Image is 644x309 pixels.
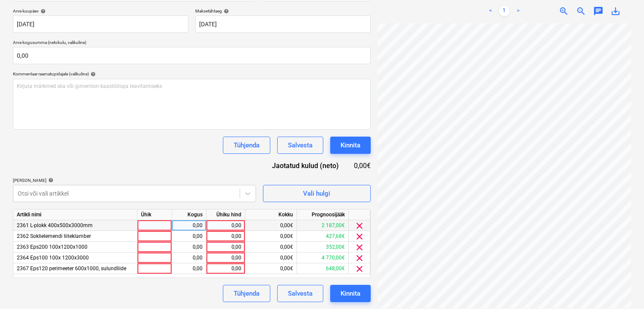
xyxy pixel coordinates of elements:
[47,178,53,183] span: help
[222,9,229,14] span: help
[206,209,245,220] div: Ühiku hind
[17,244,88,250] span: 2363 Eps200 100x1200x1000
[175,242,203,253] div: 0,00
[263,185,371,202] button: Vali hulgi
[234,140,259,151] div: Tühjenda
[17,255,89,261] span: 2364 Eps100 100x 1200x3000
[13,47,371,64] input: Arve kogusumma (netokulu, valikuline)
[210,263,241,274] div: 0,00
[354,231,365,242] span: clear
[175,220,203,231] div: 0,00
[303,188,330,199] div: Vali hulgi
[245,242,297,253] div: 0,00€
[13,178,256,183] div: [PERSON_NAME]
[13,71,371,77] div: Kommentaar raamatupidajale (valikuline)
[39,9,46,14] span: help
[13,16,188,33] input: Arve kuupäeva pole määratud.
[288,140,313,151] div: Salvesta
[297,209,349,220] div: Prognoosijääk
[223,285,270,302] button: Tühjenda
[138,209,172,220] div: Ühik
[17,222,93,228] span: 2361 L-plokk 400x500x3000mm
[341,140,360,151] div: Kinnita
[330,285,371,302] button: Kinnita
[354,253,365,263] span: clear
[601,268,644,309] iframe: Chat Widget
[210,242,241,253] div: 0,00
[175,253,203,263] div: 0,00
[245,253,297,263] div: 0,00€
[13,209,138,220] div: Artikli nimi
[277,137,323,154] button: Salvesta
[195,16,371,33] input: Tähtaega pole määratud
[172,209,206,220] div: Kogus
[245,220,297,231] div: 0,00€
[353,161,371,171] div: 0,00€
[297,263,349,274] div: 648,00€
[354,264,365,274] span: clear
[234,288,259,299] div: Tühjenda
[297,242,349,253] div: 352,00€
[195,8,371,14] div: Maksetähtaeg
[297,231,349,242] div: 427,68€
[297,253,349,263] div: 4 770,00€
[210,253,241,263] div: 0,00
[354,221,365,231] span: clear
[297,220,349,231] div: 2 187,00€
[245,209,297,220] div: Kokku
[13,8,188,14] div: Arve kuupäev
[341,288,360,299] div: Kinnita
[223,137,270,154] button: Tühjenda
[175,231,203,242] div: 0,00
[17,265,126,272] span: 2367 Eps120 perimeeter 600x1000, sulundliide
[17,233,91,239] span: 2362 Soklielemendi liiteklamber
[277,285,323,302] button: Salvesta
[259,161,353,171] div: Jaotatud kulud (neto)
[210,231,241,242] div: 0,00
[330,137,371,154] button: Kinnita
[175,263,203,274] div: 0,00
[13,40,371,47] p: Arve kogusumma (netokulu, valikuline)
[245,231,297,242] div: 0,00€
[245,263,297,274] div: 0,00€
[288,288,313,299] div: Salvesta
[210,220,241,231] div: 0,00
[89,72,96,77] span: help
[354,242,365,253] span: clear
